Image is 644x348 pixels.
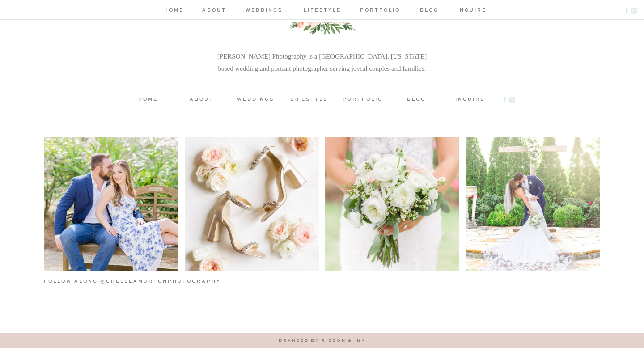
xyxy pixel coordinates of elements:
[182,95,222,102] a: about
[457,6,483,16] a: inquire
[248,337,397,344] a: branded by ribbon & ink
[396,95,436,102] a: blog
[416,6,442,16] a: blog
[343,95,383,102] a: portfolio
[44,277,243,284] h3: follow along @chelseamortonphotography
[201,6,228,16] a: about
[128,95,168,102] a: home
[359,6,401,16] a: portfolio
[235,95,275,102] a: weddings
[289,95,329,102] a: lifestyle
[243,6,285,16] a: weddings
[162,6,186,16] a: home
[301,6,343,16] a: lifestyle
[450,95,490,102] a: inquire
[215,51,429,77] p: [PERSON_NAME] Photography is a [GEOGRAPHIC_DATA], [US_STATE] based wedding and portrait photograp...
